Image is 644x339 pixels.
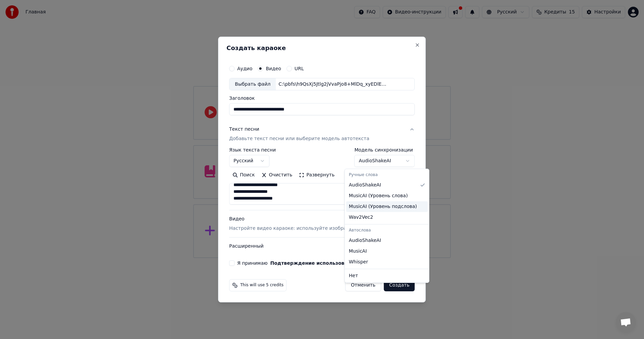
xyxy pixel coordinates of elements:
[349,248,367,255] span: MusicAI
[349,272,358,279] span: Нет
[349,193,408,199] span: MusicAI ( Уровень слова )
[349,214,373,221] span: Wav2Vec2
[346,226,428,235] div: Автослова
[346,170,428,180] div: Ручные слова
[349,182,381,188] span: AudioShakeAI
[349,259,368,265] span: Whisper
[349,203,417,210] span: MusicAI ( Уровень подслова )
[349,237,381,244] span: AudioShakeAI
